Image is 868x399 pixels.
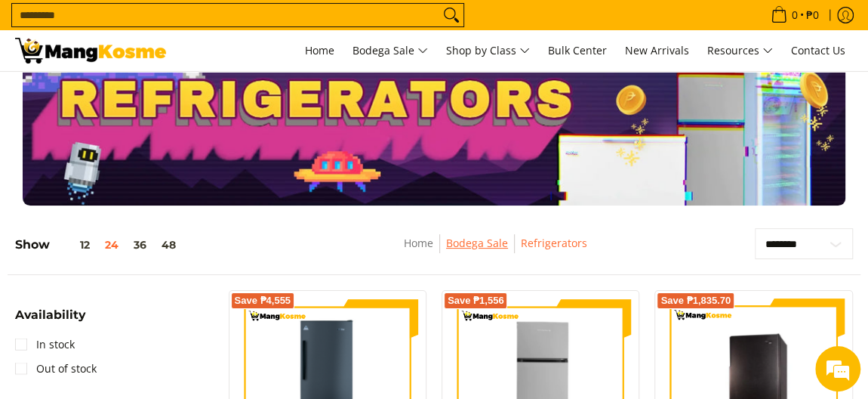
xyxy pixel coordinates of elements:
span: Bulk Center [548,43,607,57]
a: Bodega Sale [345,30,436,71]
span: Home [305,43,334,57]
a: Home [404,236,433,250]
h5: Show [15,237,183,252]
span: Bodega Sale [352,42,428,60]
span: • [766,7,823,23]
div: Chat with us now [78,85,254,104]
span: 0 [790,10,800,20]
span: Save ₱4,555 [235,296,291,305]
a: Bulk Center [540,30,614,71]
span: Save ₱1,556 [448,296,504,305]
span: New Arrivals [625,43,689,57]
span: Contact Us [791,43,845,57]
button: 12 [50,239,97,251]
a: New Arrivals [617,30,697,71]
span: We're online! [88,110,208,262]
span: Availability [15,309,85,321]
a: In stock [15,332,75,357]
nav: Main Menu [181,30,853,71]
img: Bodega Sale Refrigerator l Mang Kosme: Home Appliances Warehouse Sale [15,38,166,63]
a: Home [297,30,342,71]
div: Minimize live chat window [248,8,284,44]
button: 36 [126,239,154,251]
button: 48 [154,239,183,251]
span: Resources [707,42,773,60]
a: Out of stock [15,357,97,381]
a: Resources [700,30,780,71]
span: ₱0 [804,10,821,20]
a: Contact Us [783,30,853,71]
span: Save ₱1,835.70 [660,296,731,305]
button: Search [439,4,463,26]
a: Shop by Class [439,30,537,71]
summary: Open [15,309,85,332]
a: Refrigerators [521,236,587,250]
span: Shop by Class [446,42,530,60]
nav: Breadcrumbs [309,234,682,268]
button: 24 [97,239,126,251]
textarea: Type your message and hit 'Enter' [8,251,288,304]
a: Bodega Sale [446,236,508,250]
